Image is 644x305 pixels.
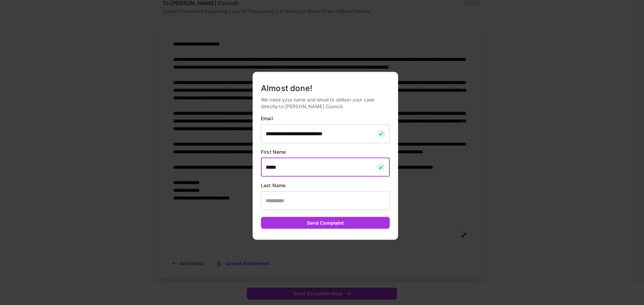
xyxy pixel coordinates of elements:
h5: Almost done! [261,83,390,93]
p: Last Name [261,182,390,188]
p: We need your name and email to deliver your case directly to [PERSON_NAME] Council. [261,96,390,109]
img: checkmark [377,163,385,171]
p: Email [261,115,390,122]
img: checkmark [377,130,385,138]
p: First Name [261,148,390,155]
button: Send Complaint [261,217,390,229]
